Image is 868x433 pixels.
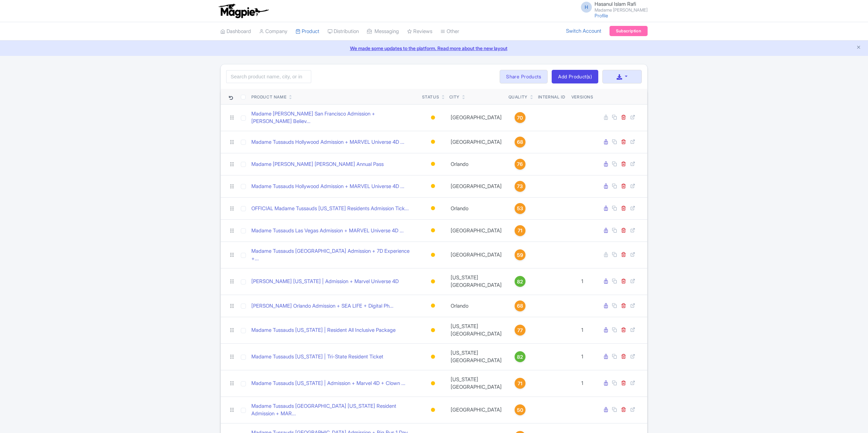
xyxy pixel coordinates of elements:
a: Add Product(s) [552,70,598,83]
td: [US_STATE][GEOGRAPHIC_DATA] [447,370,506,397]
div: Quality [508,94,528,100]
span: 1 [581,380,583,386]
div: Building [430,226,436,235]
td: [GEOGRAPHIC_DATA] [447,104,506,131]
img: logo-ab69f6fb50320c5b225c76a69d11143b.png [217,3,270,18]
a: Product [296,22,319,41]
td: Orlando [447,295,506,317]
a: 71 [508,225,532,236]
div: Building [430,181,436,191]
span: 71 [518,227,522,234]
th: Internal ID [534,89,569,105]
a: 68 [508,300,532,311]
td: [GEOGRAPHIC_DATA] [447,131,506,153]
a: 59 [508,249,532,260]
th: Versions [569,89,596,105]
div: Building [430,405,436,415]
span: 71 [518,380,522,387]
div: Building [430,352,436,362]
a: Madame [PERSON_NAME] [PERSON_NAME] Annual Pass [251,160,384,168]
td: Orlando [447,197,506,219]
span: 82 [517,278,523,285]
span: 77 [517,327,523,334]
a: Share Products [500,70,548,83]
td: [US_STATE][GEOGRAPHIC_DATA] [447,343,506,370]
a: Other [440,22,459,41]
span: 82 [517,353,523,361]
a: Messaging [367,22,399,41]
a: Madame Tussauds Las Vegas Admission + MARVEL Universe 4D ... [251,227,404,235]
span: 50 [517,406,523,414]
td: Orlando [447,153,506,175]
a: Reviews [407,22,432,41]
span: 59 [517,251,523,259]
span: H [581,2,592,13]
a: Distribution [328,22,359,41]
td: [US_STATE][GEOGRAPHIC_DATA] [447,268,506,295]
td: [GEOGRAPHIC_DATA] [447,175,506,197]
a: Company [259,22,287,41]
a: 50 [508,404,532,415]
span: 68 [517,138,523,146]
span: 68 [517,302,523,310]
div: Building [430,378,436,388]
a: H Hasanul Islam Rafi Madame [PERSON_NAME] [577,1,648,12]
small: Madame [PERSON_NAME] [595,8,648,12]
a: Switch Account [566,27,601,35]
td: [US_STATE][GEOGRAPHIC_DATA] [447,317,506,343]
a: We made some updates to the platform. Read more about the new layout [4,45,864,52]
span: 73 [517,183,523,190]
div: City [449,94,460,100]
input: Search product name, city, or interal id [226,70,311,83]
button: Close announcement [856,44,861,52]
a: 73 [508,181,532,192]
span: 76 [517,160,523,168]
div: Product Name [251,94,286,100]
td: [GEOGRAPHIC_DATA] [447,219,506,242]
a: Madame Tussauds Hollywood Admission + MARVEL Universe 4D ... [251,183,404,190]
span: Hasanul Islam Rafi [595,1,636,7]
div: Building [430,325,436,335]
a: 71 [508,378,532,389]
a: Madame Tussauds [US_STATE] | Tri-State Resident Ticket [251,353,383,361]
a: 82 [508,276,532,287]
a: Madame [PERSON_NAME] San Francisco Admission + [PERSON_NAME] Believ... [251,110,417,125]
div: Building [430,203,436,213]
div: Building [430,159,436,169]
a: 76 [508,159,532,170]
td: [GEOGRAPHIC_DATA] [447,242,506,268]
a: 68 [508,137,532,148]
span: 53 [517,205,523,212]
div: Building [430,277,436,287]
a: Dashboard [220,22,251,41]
a: [PERSON_NAME] [US_STATE] | Admission + Marvel Universe 4D [251,278,399,285]
div: Building [430,137,436,147]
td: [GEOGRAPHIC_DATA] [447,397,506,423]
div: Building [430,113,436,123]
a: Madame Tussauds [GEOGRAPHIC_DATA] [US_STATE] Resident Admission + MAR... [251,402,417,418]
span: 1 [581,327,583,333]
span: 70 [517,114,523,122]
a: Profile [595,13,608,18]
a: 70 [508,112,532,123]
a: Madame Tussauds [US_STATE] | Admission + Marvel 4D + Clown ... [251,380,405,387]
a: Madame Tussauds Hollywood Admission + MARVEL Universe 4D ... [251,138,404,146]
a: [PERSON_NAME] Orlando Admission + SEA LIFE + Digital Ph... [251,302,394,310]
a: Madame Tussauds [US_STATE] | Resident All Inclusive Package [251,326,396,334]
a: 82 [508,351,532,362]
span: 1 [581,353,583,360]
a: 77 [508,325,532,336]
span: 1 [581,278,583,284]
div: Building [430,250,436,260]
div: Building [430,301,436,311]
a: 53 [508,203,532,214]
a: Subscription [610,26,648,36]
a: Madame Tussauds [GEOGRAPHIC_DATA] Admission + 7D Experience +... [251,247,417,263]
a: OFFICIAL Madame Tussauds [US_STATE] Residents Admission Tick... [251,205,409,213]
div: Status [422,94,439,100]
